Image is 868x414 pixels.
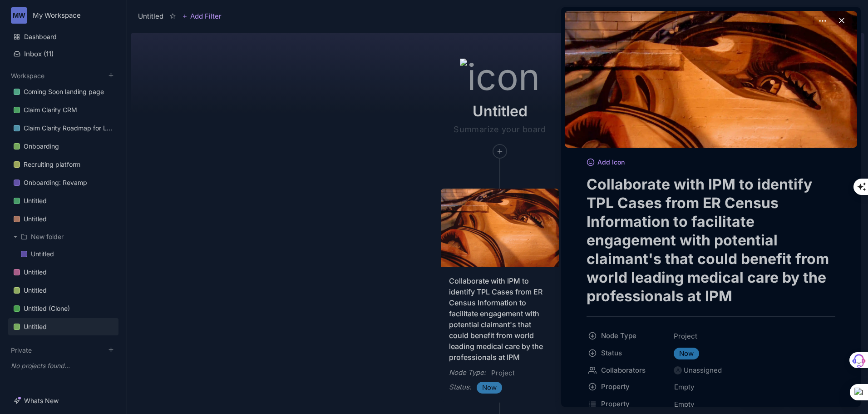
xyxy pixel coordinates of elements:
textarea: node title [587,175,835,305]
span: Now [679,348,694,359]
div: PropertyEmpty [587,396,835,413]
button: Property [584,396,671,412]
div: StatusNow [587,345,835,362]
button: Property [584,379,671,395]
span: Property [601,399,661,409]
button: Node Type [584,328,671,344]
button: Add Icon [587,159,625,167]
span: Empty [674,399,695,410]
span: Project [674,331,697,342]
span: Empty [674,381,695,393]
div: Unassigned [684,365,722,376]
span: Property [601,381,661,392]
div: PropertyEmpty [587,379,835,396]
span: Collaborators [601,365,661,376]
button: Status [584,345,671,361]
button: Collaborators [584,362,671,379]
div: Node TypeProject [587,328,835,345]
span: Status [601,348,661,359]
div: CollaboratorsUnassigned [587,362,835,379]
span: Node Type [601,330,661,341]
